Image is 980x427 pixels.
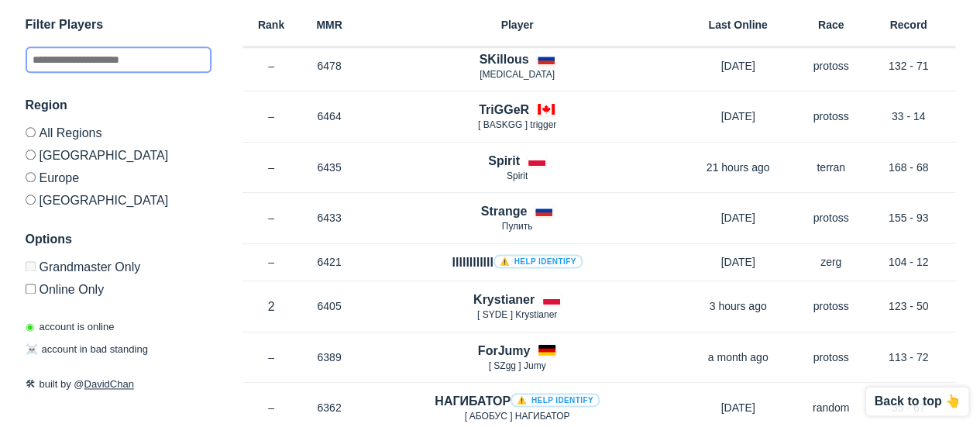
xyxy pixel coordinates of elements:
[862,58,955,74] p: 132 - 71
[301,350,359,365] p: 6389
[862,210,955,226] p: 155 - 93
[242,210,301,226] p: –
[800,210,862,226] p: protoss
[862,108,955,124] p: 33 - 14
[242,58,301,74] p: –
[301,254,359,270] p: 6421
[874,395,961,408] p: Back to top 👆
[507,170,528,181] span: Spirit
[488,152,520,170] h4: Spirit
[862,350,955,365] p: 113 - 72
[26,284,36,294] input: Online Only
[26,261,211,277] label: Only Show accounts currently in Grandmaster
[862,400,955,415] p: 35 - 67
[26,166,211,188] label: Europe
[26,277,211,296] label: Only show accounts currently laddering
[301,58,359,74] p: 6478
[502,221,533,232] span: Пулить
[465,411,570,422] span: [ AБОБУC ] НАГИБАТОР
[26,96,211,115] h3: Region
[26,343,148,358] p: account in bad standing
[26,143,211,166] label: [GEOGRAPHIC_DATA]
[84,378,134,390] a: DavidChan
[26,188,211,207] label: [GEOGRAPHIC_DATA]
[452,253,582,271] h4: llllllllllll
[301,108,359,124] p: 6464
[511,393,600,407] a: ⚠️ Help identify
[800,298,862,314] p: protoss
[480,69,555,80] span: [MEDICAL_DATA]
[676,298,800,314] p: 3 hours ago
[800,19,862,30] h6: Race
[862,254,955,270] p: 104 - 12
[26,378,36,390] span: 🛠
[862,19,955,30] h6: Record
[26,319,115,335] p: account is online
[435,392,600,410] h4: НАГИБАТОР
[301,400,359,415] p: 6362
[800,400,862,415] p: random
[481,202,528,220] h4: Strange
[478,119,556,130] span: [ BASKGG ] trigger
[359,19,676,30] h6: Player
[676,400,800,415] p: [DATE]
[26,172,36,182] input: Europe
[26,195,36,205] input: [GEOGRAPHIC_DATA]
[478,342,531,360] h4: ForJumy
[493,254,583,268] a: ⚠️ Help identify
[676,160,800,175] p: 21 hours ago
[800,254,862,270] p: zerg
[676,19,800,30] h6: Last Online
[26,127,211,143] label: All Regions
[477,309,557,320] span: [ SYDE ] Krystianer
[479,101,529,119] h4: TriGGeR
[26,261,36,271] input: Grandmaster Only
[26,344,38,356] span: ☠️
[800,58,862,74] p: protoss
[862,298,955,314] p: 123 - 50
[242,19,301,30] h6: Rank
[800,350,862,365] p: protoss
[242,254,301,270] p: –
[242,350,301,365] p: –
[242,400,301,415] p: –
[488,360,545,371] span: [ SZgg ] Jumy
[676,58,800,74] p: [DATE]
[301,298,359,314] p: 6405
[676,210,800,226] p: [DATE]
[301,160,359,175] p: 6435
[242,298,301,315] p: 2
[26,127,36,137] input: All Regions
[26,377,211,392] p: built by @
[26,15,211,34] h3: Filter Players
[26,321,34,332] span: ◉
[301,19,359,30] h6: MMR
[676,254,800,270] p: [DATE]
[301,210,359,226] p: 6433
[479,50,528,68] h4: SKillous
[242,108,301,124] p: –
[862,160,955,175] p: 168 - 68
[676,350,800,365] p: a month ago
[26,230,211,249] h3: Options
[800,160,862,175] p: terran
[676,108,800,124] p: [DATE]
[242,160,301,175] p: –
[800,108,862,124] p: protoss
[26,150,36,160] input: [GEOGRAPHIC_DATA]
[473,291,535,308] h4: Krystianer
